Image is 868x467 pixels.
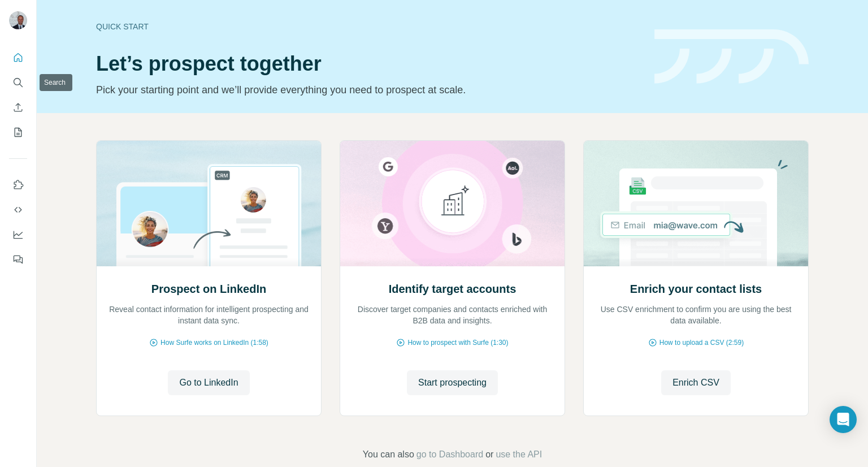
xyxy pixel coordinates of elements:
[9,175,27,195] button: Use Surfe on LinkedIn
[416,448,483,461] button: go to Dashboard
[407,338,508,348] span: How to prospect with Surfe (1:30)
[389,281,517,297] h2: Identify target accounts
[9,72,27,93] button: Search
[418,376,487,390] span: Start prospecting
[363,448,414,461] span: You can also
[151,281,266,297] h2: Prospect on LinkedIn
[96,82,641,98] p: Pick your starting point and we’ll provide everything you need to prospect at scale.
[340,141,565,266] img: Identify target accounts
[672,376,719,390] span: Enrich CSV
[595,304,797,326] p: Use CSV enrichment to confirm you are using the best data available.
[160,338,268,348] span: How Surfe works on LinkedIn (1:58)
[407,370,498,395] button: Start prospecting
[9,11,27,29] img: Avatar
[108,304,310,326] p: Reveal contact information for intelligent prospecting and instant data sync.
[9,200,27,220] button: Use Surfe API
[630,281,762,297] h2: Enrich your contact lists
[583,141,809,266] img: Enrich your contact lists
[96,21,641,32] div: Quick start
[9,122,27,142] button: My lists
[351,304,553,326] p: Discover target companies and contacts enriched with B2B data and insights.
[168,370,249,395] button: Go to LinkedIn
[179,376,238,390] span: Go to LinkedIn
[659,338,744,348] span: How to upload a CSV (2:59)
[830,406,857,433] div: Open Intercom Messenger
[9,249,27,270] button: Feedback
[485,448,493,461] span: or
[9,224,27,245] button: Dashboard
[96,53,641,75] h1: Let’s prospect together
[9,97,27,118] button: Enrich CSV
[654,29,809,84] img: banner
[496,448,542,461] button: use the API
[96,141,322,266] img: Prospect on LinkedIn
[9,47,27,68] button: Quick start
[661,370,731,395] button: Enrich CSV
